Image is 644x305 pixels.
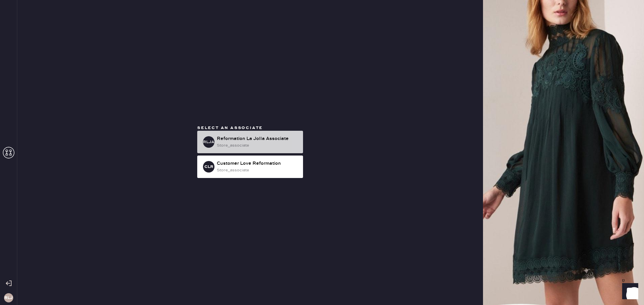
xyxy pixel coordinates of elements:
[203,140,214,144] h3: RLJA
[204,165,213,169] h3: CLR
[617,279,641,304] iframe: Front Chat
[217,142,298,149] div: store_associate
[217,135,298,142] div: Reformation La Jolla Associate
[217,160,298,167] div: Customer Love Reformation
[217,167,298,173] div: store_associate
[4,296,13,300] h3: RLJ
[197,125,263,130] span: Select an associate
